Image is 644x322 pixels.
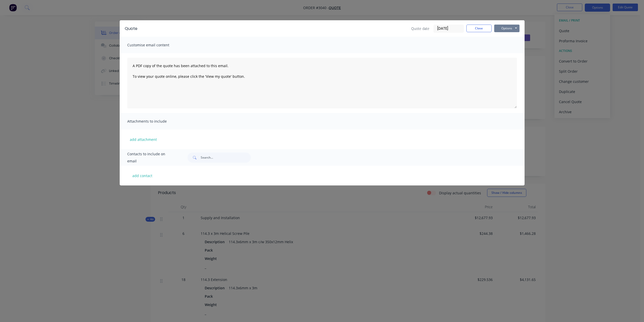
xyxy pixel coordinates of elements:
textarea: A PDF copy of the quote has been attached to this email. To view your quote online, please click ... [127,58,517,108]
input: Search... [201,153,251,163]
button: Close [466,25,492,32]
span: Attachments to include [127,118,183,125]
span: Quote date [411,26,429,31]
div: Quote [125,26,137,32]
button: add contact [127,172,158,179]
span: Contacts to include on email [127,150,175,165]
button: Options [494,25,520,32]
span: Customise email content [127,42,183,49]
button: add attachment [127,136,159,143]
